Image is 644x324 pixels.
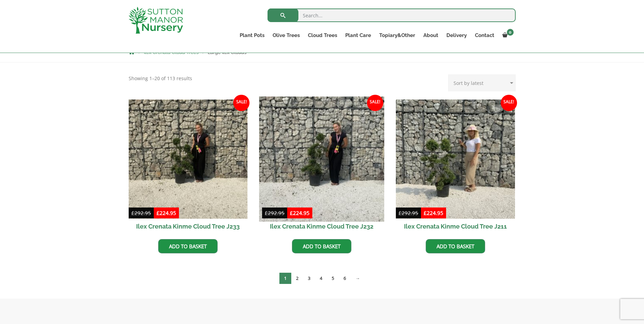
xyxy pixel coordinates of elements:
h2: Ilex Crenata Kinme Cloud Tree J211 [396,219,515,234]
nav: Product Pagination [129,272,516,287]
img: Ilex Crenata Kinme Cloud Tree J211 [396,100,515,219]
bdi: 292.95 [265,210,284,216]
a: Sale! Ilex Crenata Kinme Cloud Tree J232 [262,100,381,234]
a: Page 2 [291,273,303,284]
a: Page 3 [303,273,315,284]
a: → [351,273,365,284]
span: Page 1 [279,273,291,284]
a: 0 [498,31,516,40]
a: Add to basket: “Ilex Crenata Kinme Cloud Tree J211” [426,239,485,253]
bdi: 224.95 [157,210,176,216]
img: logo [129,7,183,34]
span: £ [424,210,427,216]
span: £ [131,210,134,216]
span: 0 [507,29,514,36]
a: Page 5 [327,273,339,284]
a: Sale! Ilex Crenata Kinme Cloud Tree J211 [396,100,515,234]
span: £ [399,210,402,216]
span: Sale! [501,95,517,111]
span: £ [265,210,268,216]
h2: Ilex Crenata Kinme Cloud Tree J233 [129,219,248,234]
img: Ilex Crenata Kinme Cloud Tree J232 [259,96,384,221]
span: Sale! [233,95,250,111]
p: Showing 1–20 of 113 results [129,74,192,83]
a: Olive Trees [269,31,304,40]
span: £ [290,210,293,216]
a: Add to basket: “Ilex Crenata Kinme Cloud Tree J233” [158,239,218,253]
a: Delivery [442,31,471,40]
a: Cloud Trees [304,31,341,40]
bdi: 292.95 [399,210,418,216]
bdi: 224.95 [424,210,443,216]
a: Topiary&Other [375,31,419,40]
a: Add to basket: “Ilex Crenata Kinme Cloud Tree J232” [292,239,351,253]
span: Sale! [367,95,383,111]
nav: Breadcrumbs [129,49,516,55]
bdi: 224.95 [290,210,310,216]
h2: Ilex Crenata Kinme Cloud Tree J232 [262,219,381,234]
select: Shop order [448,74,516,91]
a: Plant Pots [236,31,269,40]
a: Plant Care [341,31,375,40]
span: £ [157,210,160,216]
a: Page 6 [339,273,351,284]
a: Page 4 [315,273,327,284]
a: Contact [471,31,498,40]
input: Search... [268,8,516,22]
a: Sale! Ilex Crenata Kinme Cloud Tree J233 [129,100,248,234]
bdi: 292.95 [131,210,151,216]
img: Ilex Crenata Kinme Cloud Tree J233 [129,100,248,219]
a: About [419,31,442,40]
